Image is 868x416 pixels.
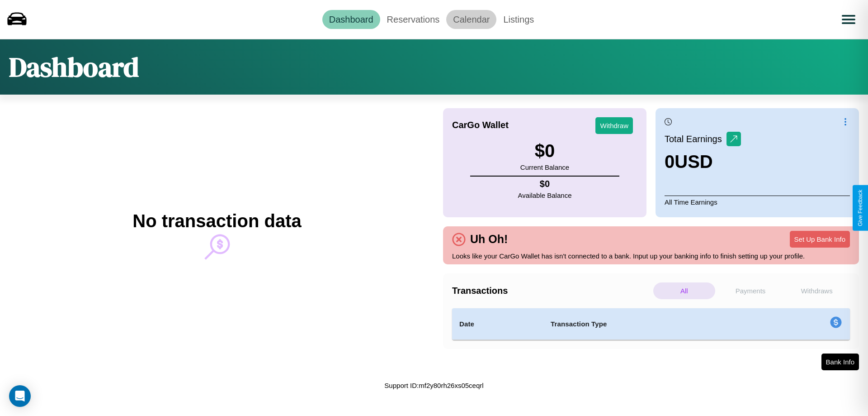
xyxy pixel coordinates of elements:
p: Current Balance [520,161,569,173]
h4: Transactions [452,286,651,296]
p: Looks like your CarGo Wallet has isn't connected to a bank. Input up your banking info to finish ... [452,250,850,262]
button: Withdraw [595,117,633,134]
a: Reservations [380,10,447,29]
p: Withdraws [786,282,848,299]
h4: CarGo Wallet [452,120,509,130]
a: Listings [496,10,541,29]
button: Open menu [836,7,861,32]
div: Open Intercom Messenger [9,385,31,407]
h3: $ 0 [520,141,569,161]
h4: Transaction Type [551,319,756,330]
button: Set Up Bank Info [790,231,850,248]
p: Available Balance [518,189,572,201]
p: Total Earnings [665,131,726,147]
table: simple table [452,308,850,340]
p: Payments [720,282,782,299]
p: All Time Earnings [665,196,850,208]
div: Give Feedback [857,190,863,226]
h1: Dashboard [9,48,139,86]
h4: Date [459,319,536,330]
a: Dashboard [322,10,380,29]
a: Calendar [446,10,496,29]
h3: 0 USD [665,152,741,172]
h4: Uh Oh! [466,233,512,246]
p: All [653,282,715,299]
p: Support ID: mf2y80rh26xs05ceqrl [384,379,483,392]
h2: No transaction data [132,211,301,231]
h4: $ 0 [518,179,572,189]
button: Bank Info [821,354,859,370]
